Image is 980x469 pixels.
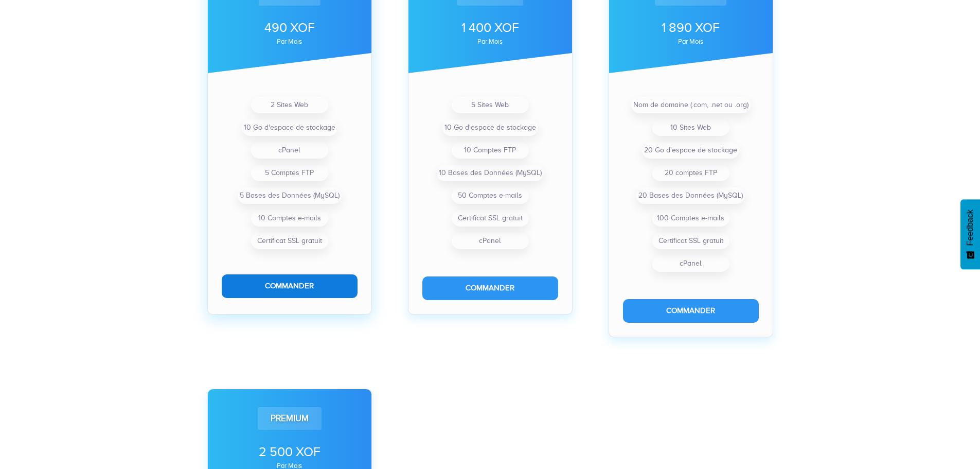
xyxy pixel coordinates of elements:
li: cPanel [652,255,729,272]
li: 10 Comptes FTP [452,142,529,159]
li: cPanel [452,233,529,249]
div: par mois [222,463,358,469]
div: par mois [422,39,558,45]
span: Feedback [966,210,975,246]
li: 5 Comptes FTP [251,165,328,181]
li: 20 comptes FTP [652,165,729,181]
li: 10 Comptes e-mails [251,210,328,227]
li: 50 Comptes e-mails [452,187,529,204]
li: Nom de domaine (.com, .net ou .org) [631,97,751,113]
div: Premium [258,407,322,430]
li: 20 Bases des Données (MySQL) [636,187,745,204]
div: par mois [623,39,759,45]
li: 20 Go d'espace de stockage [642,142,739,159]
li: 100 Comptes e-mails [652,210,729,227]
button: Commander [422,276,558,300]
button: Commander [222,274,358,298]
div: par mois [222,39,358,45]
li: cPanel [251,142,328,159]
li: 2 Sites Web [251,97,328,113]
li: 10 Bases des Données (MySQL) [437,165,544,181]
button: Feedback - Afficher l’enquête [960,199,980,269]
li: 10 Go d'espace de stockage [442,119,538,136]
li: Certificat SSL gratuit [251,233,328,249]
div: 490 XOF [222,19,358,37]
li: Certificat SSL gratuit [652,233,729,249]
li: 5 Bases des Données (MySQL) [238,187,342,204]
div: 1 890 XOF [623,19,759,37]
div: 1 400 XOF [422,19,558,37]
li: 10 Sites Web [652,119,729,136]
li: 10 Go d'espace de stockage [242,119,337,136]
button: Commander [623,299,759,322]
div: 2 500 XOF [222,443,358,461]
li: Certificat SSL gratuit [452,210,529,227]
li: 5 Sites Web [452,97,529,113]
